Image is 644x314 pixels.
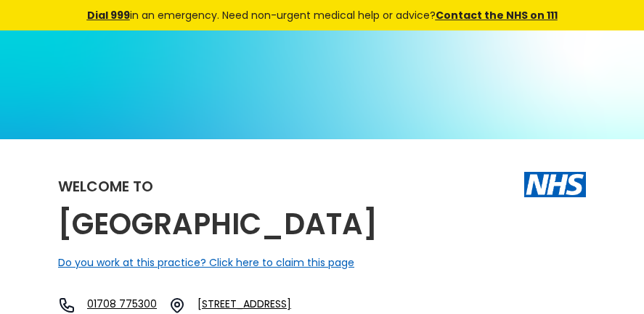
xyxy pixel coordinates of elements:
img: The NHS logo [524,172,586,197]
img: telephone icon [58,297,76,314]
a: Dial 999 [87,8,130,22]
div: Welcome to [58,179,153,194]
a: 01708 775300 [87,297,157,314]
div: in an emergency. Need non-urgent medical help or advice? [65,7,579,23]
a: [STREET_ADDRESS] [197,297,337,314]
a: Contact the NHS on 111 [436,8,558,22]
img: practice location icon [168,297,186,314]
h2: [GEOGRAPHIC_DATA] [58,208,378,241]
a: Do you work at this practice? Click here to claim this page [58,255,354,270]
